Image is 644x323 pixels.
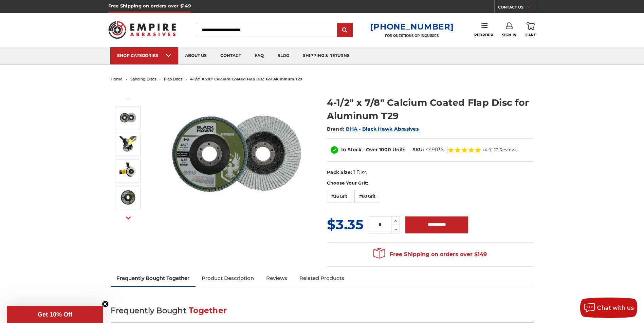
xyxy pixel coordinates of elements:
[260,271,293,286] a: Reviews
[119,110,136,127] img: BHA 4-1/2 Inch Flap Disc for Aluminum
[327,96,534,122] h1: 4-1/2" x 7/8" Calcium Coated Flap Disc for Aluminum T29
[196,271,260,286] a: Product Description
[494,148,517,152] span: 13 Reviews
[474,33,493,37] span: Reorder
[189,306,227,315] span: Together
[379,147,391,153] span: 1000
[526,33,536,37] span: Cart
[370,34,454,38] p: FOR QUESTIONS OR INQUIRIES
[373,248,487,261] span: Free Shipping on orders over $149
[164,77,182,81] a: flap discs
[111,271,196,286] a: Frequently Bought Together
[327,216,364,233] span: $3.35
[327,126,345,132] span: Brand:
[327,180,534,187] label: Choose Your Grit:
[498,3,536,13] a: CONTACT US
[119,163,136,179] img: Angle grinder disc for sanding aluminum
[363,147,378,153] span: - Over
[293,271,350,286] a: Related Products
[327,169,352,176] dt: Pack Size:
[248,47,271,64] a: faq
[341,147,362,153] span: In Stock
[38,311,72,318] span: Get 10% Off
[392,147,405,153] span: Units
[120,92,136,106] button: Previous
[111,306,186,315] span: Frequently Bought
[296,47,356,64] a: shipping & returns
[7,306,103,323] div: Get 10% OffClose teaser
[130,77,156,81] a: sanding discs
[120,211,136,225] button: Next
[426,146,444,153] dd: 449036
[597,305,634,311] span: Chat with us
[338,23,352,37] input: Submit
[111,77,123,81] a: home
[474,22,493,37] a: Reorder
[214,47,248,64] a: contact
[119,189,136,206] img: Black Hawk Abrasives Aluminum Flap Disc
[370,22,454,32] a: [PHONE_NUMBER]
[169,89,305,225] img: BHA 4-1/2 Inch Flap Disc for Aluminum
[483,148,493,152] span: (4.9)
[353,169,367,176] dd: 1 Disc
[119,136,136,153] img: Disc for grinding aluminum
[526,22,536,37] a: Cart
[580,298,637,318] button: Chat with us
[502,33,517,37] span: Sign In
[178,47,214,64] a: about us
[108,17,176,43] img: Empire Abrasives
[271,47,296,64] a: blog
[346,126,419,132] a: BHA - Black Hawk Abrasives
[412,146,424,153] dt: SKU:
[117,53,171,58] div: SHOP CATEGORIES
[190,77,302,81] span: 4-1/2" x 7/8" calcium coated flap disc for aluminum t29
[102,301,109,307] button: Close teaser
